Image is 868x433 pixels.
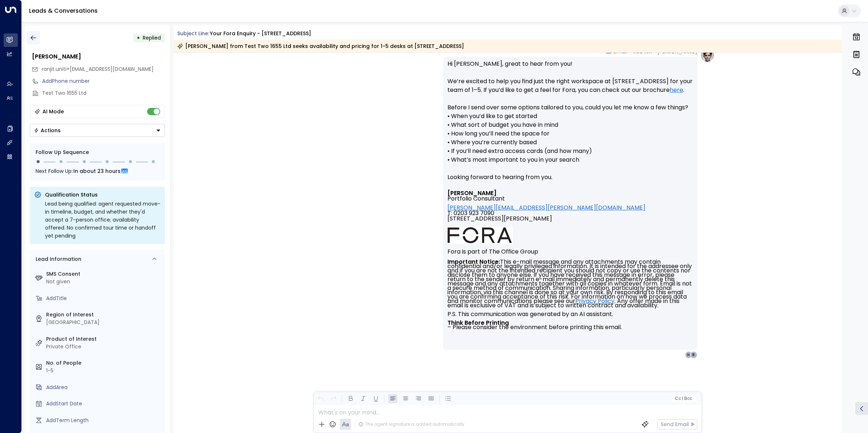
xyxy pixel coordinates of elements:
[46,311,162,319] label: Region of Interest
[447,258,500,266] strong: Important Notice:
[30,124,165,137] div: Button group with a nested menu
[42,89,165,97] div: Test Two 1655 Ltd
[46,335,162,343] label: Product of Interest
[46,417,162,424] div: AddTerm Length
[674,396,692,401] span: Cc Bcc
[46,278,162,286] div: Not given
[42,77,165,85] div: AddPhone number
[210,30,311,37] div: Your Fora Enquiry - [STREET_ADDRESS]
[36,149,159,156] div: Follow Up Sequence
[685,351,692,359] div: H
[447,190,693,329] div: Signature
[316,394,325,403] button: Undo
[45,200,161,240] div: Lead being qualified: agent requested move-in timeline, budget, and whether they'd accept a 7-per...
[447,319,509,327] strong: Think Before Printing
[33,255,81,263] div: Lead Information
[46,359,162,367] label: No. of People
[45,191,161,198] p: Qualification Status
[46,367,162,375] div: 1-5
[447,258,693,331] font: This e-mail message and any attachments may contain confidential and/or legally privileged inform...
[700,48,715,62] img: profile-logo.png
[575,299,615,303] a: Privacy Policy
[137,31,140,44] div: •
[46,343,162,351] div: Private Office
[447,205,645,210] a: [PERSON_NAME][EMAIL_ADDRESS][PERSON_NAME][DOMAIN_NAME]
[447,60,693,190] p: Hi [PERSON_NAME], great to hear from you! We’re excited to help you find just the right workspace...
[177,30,209,37] span: Subject Line:
[32,52,165,61] div: [PERSON_NAME]
[672,395,695,402] button: Cc|Bcc
[690,351,697,359] div: R
[34,127,61,134] div: Actions
[46,319,162,326] div: [GEOGRAPHIC_DATA]
[682,396,683,401] span: |
[42,65,154,73] span: ranjit.uniti+[EMAIL_ADDRESS][DOMAIN_NAME]
[447,210,494,216] span: T: 0203 923 7090
[447,247,538,256] font: Fora is part of The Office Group
[670,86,683,94] a: here
[30,124,165,137] button: Actions
[36,167,159,175] div: Next Follow Up:
[46,295,162,302] div: AddTitle
[73,167,121,175] span: In about 23 hours
[447,227,513,244] img: AIorK4ysLkpAD1VLoJghiceWoVRmgk1XU2vrdoLkeDLGAFfv_vh6vnfJOA1ilUWLDOVq3gZTs86hLsHm3vG-
[447,189,496,197] font: [PERSON_NAME]
[29,7,98,15] a: Leads & Conversations
[447,216,552,227] span: [STREET_ADDRESS][PERSON_NAME]
[42,65,154,73] span: ranjit.uniti+20@outlook.com
[42,108,64,115] div: AI Mode
[143,34,161,41] span: Replied
[46,400,162,408] div: AddStart Date
[447,196,505,201] span: Portfolio Consultant
[46,270,162,278] label: SMS Consent
[358,421,465,428] div: The agent signature is added automatically
[46,384,162,391] div: AddArea
[329,394,338,403] button: Redo
[177,43,464,50] div: [PERSON_NAME] from Test Two 1655 Ltd seeks availability and pricing for 1-5 desks at [STREET_ADDR...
